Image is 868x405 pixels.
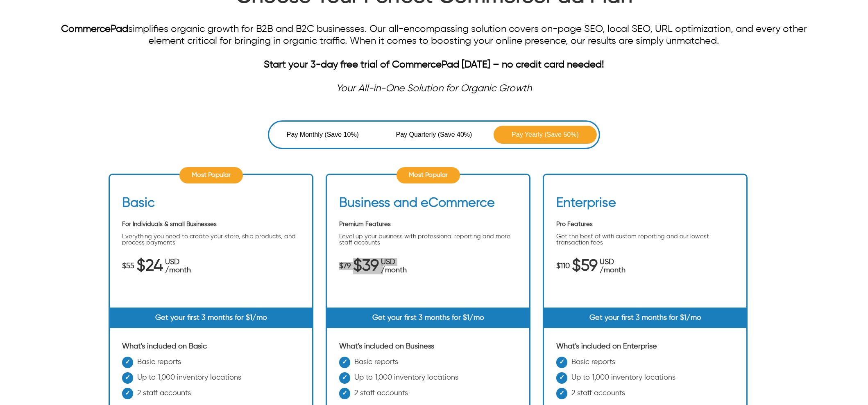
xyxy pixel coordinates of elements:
[122,234,300,246] p: Everything you need to create your store, ship products, and process payments
[339,388,517,403] li: 2 staff accounts
[494,126,597,144] button: Pay Yearly (Save 50%)
[339,222,517,228] p: Premium Features
[556,372,734,388] li: Up to 1,000 inventory locations
[136,262,163,271] span: $24
[572,262,598,271] span: $59
[122,342,300,351] div: What's included on Basic
[339,342,517,351] div: What's included on Business
[438,130,472,140] span: (Save 40%)
[61,24,128,34] a: CommercePad
[179,167,242,183] div: Most Popular
[287,130,325,140] span: Pay Monthly
[396,167,460,183] div: Most Popular
[339,234,517,246] p: Level up your business with professional reporting and more staff accounts
[556,262,570,271] span: $110
[165,267,191,275] span: /month
[339,357,517,372] li: Basic reports
[353,262,379,271] span: $39
[556,234,734,246] p: Get the best of with custom reporting and our lowest transaction fees
[271,126,374,144] button: Pay Monthly (Save 10%)
[383,126,486,144] button: Pay Quarterly (Save 40%)
[544,130,579,140] span: (Save 50%)
[600,258,626,267] span: USD
[43,23,825,59] div: simplifies organic growth for B2B and B2C businesses. Our all-encompassing solution covers on-pag...
[327,308,529,328] div: Get your first 3 months for $1/mo
[381,258,407,267] span: USD
[600,267,626,275] span: /month
[324,130,359,140] span: (Save 10%)
[556,195,616,215] h2: Enterprise
[336,84,532,93] em: Your All-in-One Solution for Organic Growth
[122,357,300,372] li: Basic reports
[339,372,517,388] li: Up to 1,000 inventory locations
[512,130,544,140] span: Pay Yearly
[339,262,351,271] span: $79
[339,195,495,215] h2: Business and eCommerce
[122,222,300,228] p: For Individuals & small Businesses
[122,388,300,403] li: 2 staff accounts
[556,342,734,351] div: What's included on Enterprise
[544,308,746,328] div: Get your first 3 months for $1/mo
[110,308,312,328] div: Get your first 3 months for $1/mo
[122,372,300,388] li: Up to 1,000 inventory locations
[556,222,734,228] p: Pro Features
[556,388,734,403] li: 2 staff accounts
[122,195,155,215] h2: Basic
[396,130,438,140] span: Pay Quarterly
[122,262,134,271] span: $55
[381,267,407,275] span: /month
[165,258,191,267] span: USD
[264,60,604,70] strong: Start your 3-day free trial of CommercePad [DATE] – no credit card needed!
[556,357,734,372] li: Basic reports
